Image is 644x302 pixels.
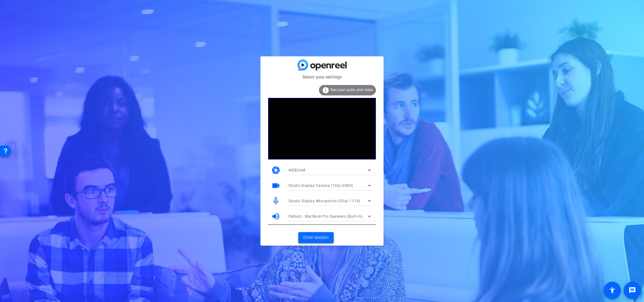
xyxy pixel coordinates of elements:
[322,87,329,94] mat-icon: info
[271,166,280,175] mat-icon: camera
[271,212,280,221] mat-icon: volume_up
[298,232,334,243] button: Enter session
[330,88,373,92] span: Test your audio and video
[609,287,616,294] mat-icon: accessibility
[288,214,363,219] span: Default - MacBook Pro Speakers (Built-in)
[288,183,353,188] span: Studio Display Camera (15bc:0000)
[271,181,280,190] mat-icon: videocam
[303,234,329,241] span: Enter session
[288,168,305,172] span: WEBCAM
[297,59,347,70] img: blue-gradient.svg
[260,74,384,80] mat-card-subtitle: Select your settings
[271,196,280,206] mat-icon: mic_none
[629,287,636,294] mat-icon: message
[288,199,360,203] span: Studio Display Microphone (05ac:1114)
